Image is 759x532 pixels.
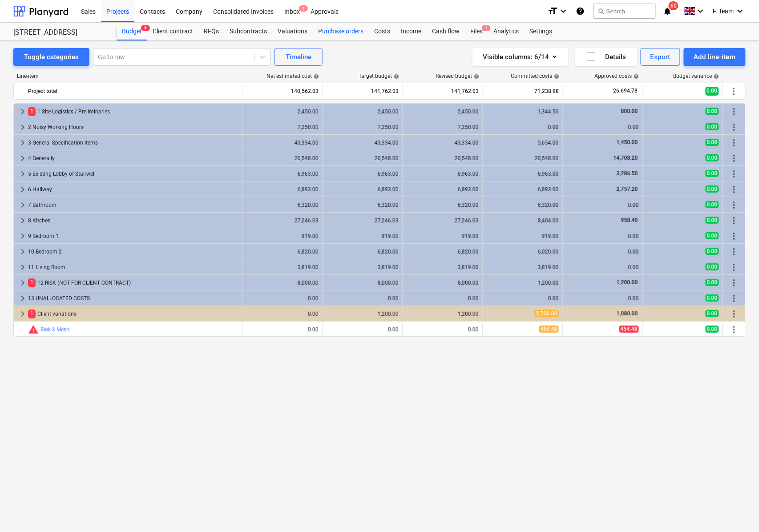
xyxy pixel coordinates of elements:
[326,171,399,177] div: 6,963.00
[539,326,559,333] span: 454.48
[486,280,559,286] div: 1,200.00
[17,293,28,304] span: keyboard_arrow_right
[575,48,637,66] button: Details
[535,310,559,317] span: 2,700.00
[620,217,639,223] span: 958.40
[715,489,759,532] iframe: Chat Widget
[326,264,399,270] div: 3,819.00
[486,186,559,193] div: 6,893.00
[706,108,719,115] span: 0.00
[472,48,568,66] button: Visible columns:6/14
[729,293,739,304] span: More actions
[729,231,739,242] span: More actions
[17,262,28,273] span: keyboard_arrow_right
[524,23,557,40] a: Settings
[706,185,719,193] span: 0.00
[706,123,719,130] span: 0.00
[28,229,238,243] div: 9 Bedroom 1
[616,139,639,145] span: 1,450.00
[17,106,28,117] span: keyboard_arrow_right
[17,200,28,210] span: keyboard_arrow_right
[28,291,238,306] div: 13 UNALLOCATED COSTS
[246,295,319,302] div: 0.00
[706,294,719,302] span: 0.00
[706,263,719,270] span: 0.00
[486,109,559,115] div: 1,344.50
[406,264,479,270] div: 3,819.00
[616,279,639,286] span: 1,200.00
[272,23,313,40] a: Valuations
[406,218,479,224] div: 27,246.03
[486,295,559,302] div: 0.00
[552,74,559,79] span: help
[706,248,719,255] span: 0.00
[24,51,79,63] div: Toggle categories
[406,140,479,146] div: 43,334.00
[117,23,147,40] a: Budget4
[369,23,396,40] a: Costs
[669,1,678,10] span: 60
[616,170,639,177] span: 3,286.50
[326,249,399,255] div: 6,820.00
[674,73,719,79] div: Budget variance
[406,295,479,302] div: 0.00
[427,23,465,40] a: Cash flow
[729,137,739,148] span: More actions
[396,23,427,40] a: Income
[28,198,238,212] div: 7 Bathroom
[326,84,399,98] div: 141,762.03
[729,262,739,273] span: More actions
[312,74,319,79] span: help
[613,87,639,95] span: 26,694.78
[613,155,639,161] span: 14,708.20
[566,264,639,270] div: 0.00
[266,73,319,79] div: Net estimated cost
[598,8,605,15] span: search
[326,140,399,146] div: 43,334.00
[486,124,559,130] div: 0.00
[246,84,319,98] div: 140,562.03
[706,217,719,224] span: 0.00
[706,170,719,177] span: 0.00
[729,246,739,257] span: More actions
[729,309,739,319] span: More actions
[558,6,569,16] i: keyboard_arrow_down
[406,311,479,317] div: 1,200.00
[246,171,319,177] div: 6,963.00
[663,6,672,16] i: notifications
[729,278,739,288] span: More actions
[488,23,524,40] div: Analytics
[620,108,639,114] span: 800.00
[326,155,399,161] div: 20,548.00
[17,231,28,242] span: keyboard_arrow_right
[141,25,150,31] span: 4
[326,124,399,130] div: 7,250.00
[17,309,28,319] span: keyboard_arrow_right
[616,310,639,317] span: 1,080.00
[486,249,559,255] div: 6,020.00
[359,73,399,79] div: Target budget
[17,122,28,133] span: keyboard_arrow_right
[706,232,719,239] span: 0.00
[729,200,739,210] span: More actions
[313,23,369,40] a: Purchase orders
[17,137,28,148] span: keyboard_arrow_right
[706,279,719,286] span: 0.00
[147,23,198,40] div: Client contract
[275,48,323,66] button: Timeline
[406,326,479,333] div: 0.00
[406,171,479,177] div: 6,963.00
[28,278,36,287] span: 1
[13,48,89,66] button: Toggle categories
[13,73,243,79] div: Line-item
[28,214,238,228] div: 8 Kitchen
[28,324,39,335] span: Committed costs exceed revised budget
[246,140,319,146] div: 43,334.00
[40,326,69,333] a: Blok & Mesh
[566,249,639,255] div: 0.00
[486,218,559,224] div: 8,404.00
[735,6,746,16] i: keyboard_arrow_down
[486,233,559,239] div: 919.00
